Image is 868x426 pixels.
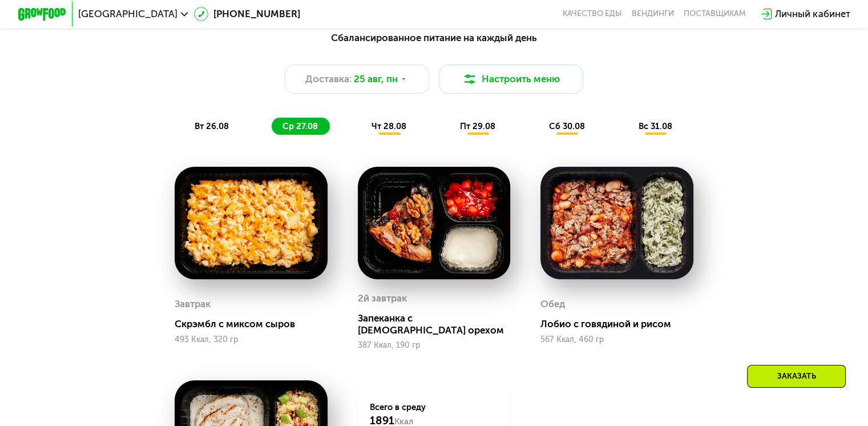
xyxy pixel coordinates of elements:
span: ср 27.08 [282,121,318,131]
div: Запеканка с [DEMOGRAPHIC_DATA] орехом [358,312,520,336]
a: Качество еды [563,9,622,19]
span: вт 26.08 [195,121,229,131]
div: 493 Ккал, 320 гр [175,335,328,344]
button: Настроить меню [439,65,584,94]
div: Обед [540,295,565,314]
span: чт 28.08 [372,121,406,131]
div: Лобио с говядиной и рисом [540,318,703,330]
span: пт 29.08 [460,121,495,131]
div: 387 Ккал, 190 гр [358,341,511,350]
div: Скрэмбл с миксом сыров [175,318,337,330]
div: Заказать [747,365,846,388]
div: Личный кабинет [775,7,850,21]
div: 567 Ккал, 460 гр [540,335,693,344]
div: поставщикам [684,9,746,19]
a: [PHONE_NUMBER] [194,7,300,21]
span: 25 авг, пн [354,72,398,86]
div: 2й завтрак [358,290,407,308]
span: сб 30.08 [549,121,585,131]
span: вс 31.08 [639,121,672,131]
div: Завтрак [175,295,211,314]
div: Сбалансированное питание на каждый день [77,30,791,45]
span: [GEOGRAPHIC_DATA] [78,9,177,19]
a: Вендинги [632,9,674,19]
span: Доставка: [305,72,352,86]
